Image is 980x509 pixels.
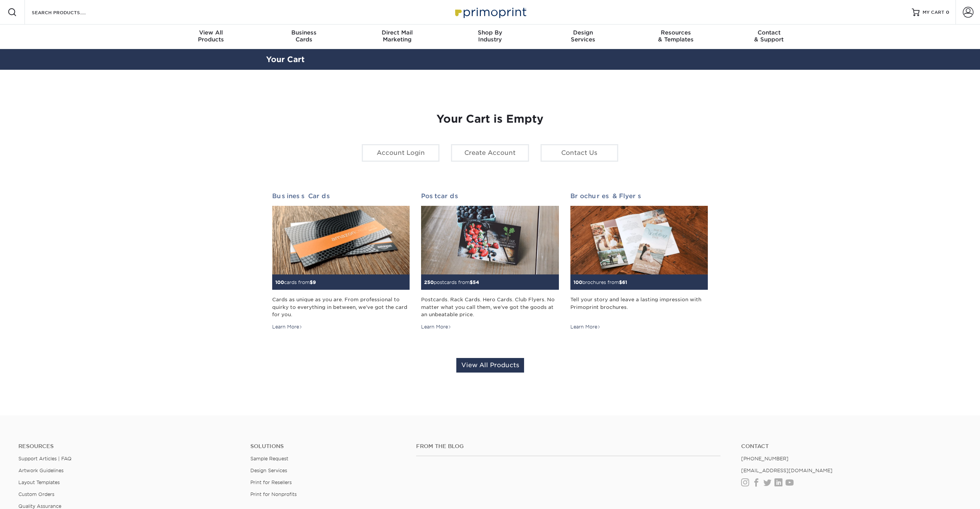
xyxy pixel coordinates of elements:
[421,323,451,330] div: Learn More
[573,279,627,285] small: brochures from
[165,29,258,43] div: Products
[421,296,559,318] div: Postcards. Rack Cards. Hero Cards. Club Flyers. No matter what you call them, we've got the goods...
[250,443,405,450] h4: Solutions
[452,4,528,20] img: Primoprint
[351,29,444,43] div: Marketing
[421,192,559,200] h2: Postcards
[570,206,708,275] img: Brochures & Flyers
[272,113,708,126] h1: Your Cart is Empty
[313,279,316,285] span: 9
[629,29,722,43] div: & Templates
[570,296,708,318] div: Tell your story and leave a lasting impression with Primoprint brochures.
[165,25,258,49] a: View AllProducts
[629,29,722,36] span: Resources
[258,25,351,49] a: BusinessCards
[722,29,815,36] span: Contact
[619,279,622,285] span: $
[258,29,351,36] span: Business
[946,10,949,15] span: 0
[741,443,962,450] a: Contact
[424,279,434,285] span: 250
[570,192,708,200] h2: Brochures & Flyers
[272,296,410,318] div: Cards as unique as you are. From professional to quirky to everything in between, we've got the c...
[250,491,297,497] a: Print for Nonprofits
[250,468,287,473] a: Design Services
[421,192,559,330] a: Postcards 250postcards from$54 Postcards. Rack Cards. Hero Cards. Club Flyers. No matter what you...
[272,206,410,275] img: Business Cards
[622,279,627,285] span: 61
[570,323,601,330] div: Learn More
[470,279,473,285] span: $
[351,29,444,36] span: Direct Mail
[165,29,258,36] span: View All
[416,443,720,450] h4: From the Blog
[424,279,479,285] small: postcards from
[573,279,582,285] span: 100
[31,8,106,17] input: SEARCH PRODUCTS.....
[444,25,537,49] a: Shop ByIndustry
[351,25,444,49] a: Direct MailMarketing
[272,192,410,200] h2: Business Cards
[275,279,316,285] small: cards from
[570,192,708,330] a: Brochures & Flyers 100brochures from$61 Tell your story and leave a lasting impression with Primo...
[741,468,833,473] a: [EMAIL_ADDRESS][DOMAIN_NAME]
[421,206,559,275] img: Postcards
[18,468,64,473] a: Artwork Guidelines
[536,29,629,43] div: Services
[362,144,439,162] a: Account Login
[250,456,288,461] a: Sample Request
[722,29,815,43] div: & Support
[18,503,61,509] a: Quality Assurance
[275,279,284,285] span: 100
[258,29,351,43] div: Cards
[250,479,292,485] a: Print for Resellers
[272,192,410,330] a: Business Cards 100cards from$9 Cards as unique as you are. From professional to quirky to everyth...
[18,443,239,450] h4: Resources
[18,456,72,461] a: Support Articles | FAQ
[18,479,60,485] a: Layout Templates
[266,55,305,64] a: Your Cart
[473,279,479,285] span: 54
[722,25,815,49] a: Contact& Support
[310,279,313,285] span: $
[536,25,629,49] a: DesignServices
[272,323,302,330] div: Learn More
[541,144,618,162] a: Contact Us
[741,456,789,461] a: [PHONE_NUMBER]
[456,358,524,373] a: View All Products
[18,491,54,497] a: Custom Orders
[451,144,529,162] a: Create Account
[629,25,722,49] a: Resources& Templates
[536,29,629,36] span: Design
[923,9,944,16] span: MY CART
[444,29,537,36] span: Shop By
[444,29,537,43] div: Industry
